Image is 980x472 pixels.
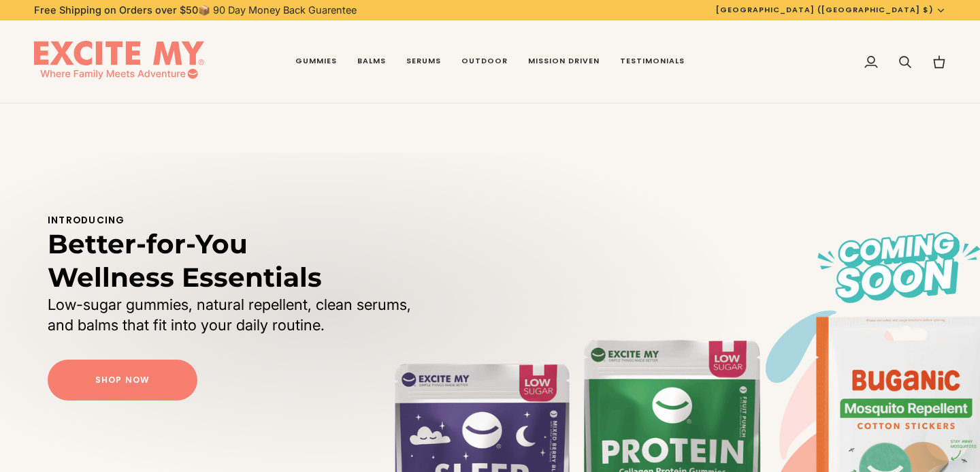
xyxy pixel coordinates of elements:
iframe: Button to launch messaging window [926,418,969,461]
a: Serums [396,20,451,104]
a: Outdoor [451,20,518,104]
img: EXCITE MY® [34,41,204,83]
span: Balms [357,56,386,67]
span: Mission Driven [528,56,600,67]
span: Outdoor [461,56,508,67]
p: 📦 90 Day Money Back Guarentee [34,3,357,18]
a: Shop Now [48,360,197,400]
span: Testimonials [620,56,685,67]
span: Serums [406,56,441,67]
button: [GEOGRAPHIC_DATA] ([GEOGRAPHIC_DATA] $) [706,4,956,16]
a: Mission Driven [518,20,610,104]
strong: Free Shipping on Orders over $50 [34,4,198,16]
span: Gummies [295,56,337,67]
a: Testimonials [610,20,695,104]
a: Gummies [285,20,347,104]
a: Balms [347,20,396,104]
